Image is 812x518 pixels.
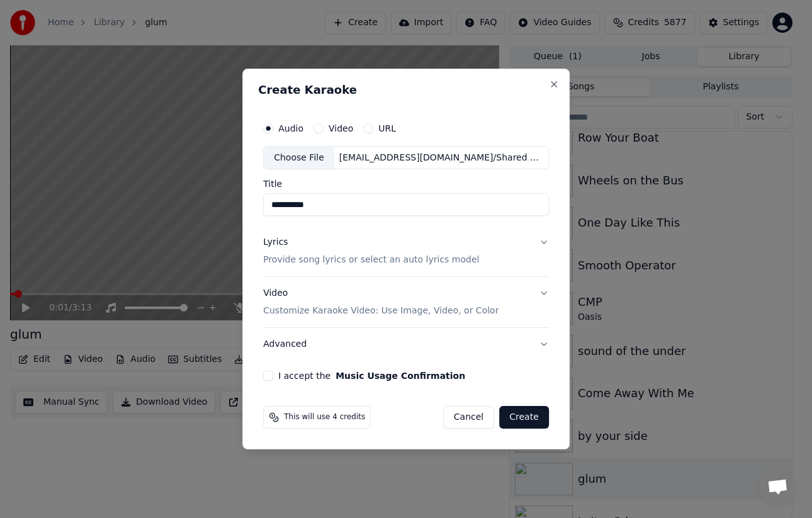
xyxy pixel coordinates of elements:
[378,124,396,133] label: URL
[443,406,494,429] button: Cancel
[284,412,365,422] span: This will use 4 credits
[278,124,303,133] label: Audio
[499,406,549,429] button: Create
[263,278,549,328] button: VideoCustomize Karaoke Video: Use Image, Video, or Color
[263,305,499,317] p: Customize Karaoke Video: Use Image, Video, or Color
[263,237,288,249] div: Lyrics
[263,288,499,318] div: Video
[263,227,549,277] button: LyricsProvide song lyrics or select an auto lyrics model
[263,328,549,361] button: Advanced
[264,147,334,169] div: Choose File
[258,84,554,96] h2: Create Karaoke
[278,371,465,380] label: I accept the
[336,371,465,380] button: I accept the
[329,124,353,133] label: Video
[263,254,479,267] p: Provide song lyrics or select an auto lyrics model
[334,152,548,164] div: [EMAIL_ADDRESS][DOMAIN_NAME]/Shared drives/Sing King G Drive/Filemaker/CPT_Tracks/New Content/105...
[263,180,549,189] label: Title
